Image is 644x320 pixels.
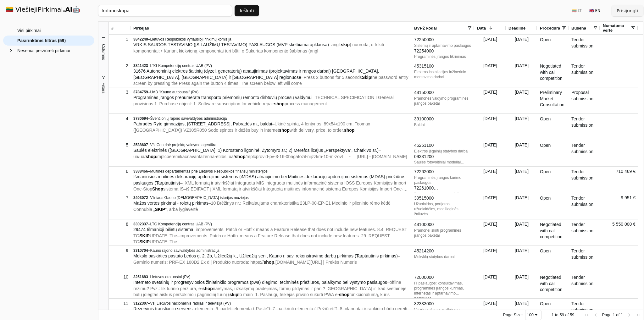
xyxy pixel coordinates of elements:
span: Columns [101,44,106,60]
span: – – [133,227,407,244]
span: SKIP [155,207,165,212]
div: [DATE] [475,61,506,87]
div: [DATE] [506,272,537,298]
span: .[DOMAIN_NAME][URL] | Prekės Numeris [274,260,357,265]
span: shop [279,128,289,133]
div: [DATE] [506,219,537,246]
div: Tender submission [569,35,600,61]
div: 32333000 [414,301,472,307]
div: 72267000 [414,191,472,197]
div: 72000000 [414,274,472,281]
div: Open [537,167,569,193]
span: shop [146,154,156,159]
div: [DATE] [506,87,537,113]
div: First Page [584,312,589,317]
span: 29474 Išmanioji bilietų sistema [133,227,193,232]
span: naršymas, užsakymų pradėjimas, formų pildymas ir pan.? [GEOGRAPHIC_DATA] ir [213,286,376,291]
div: 9 [111,246,128,255]
span: funkcionalumą, kuris [349,292,390,297]
div: 45251100 [414,142,472,149]
span: BVPŽ kodai [414,26,437,30]
span: VšĮ Lietuvos nacionalinis radijas ir televizija (PV) [150,301,231,306]
div: – [133,195,409,200]
div: 5 [111,141,128,150]
span: Pabradės Ryto gimnazijos, [STREET_ADDRESS], Pabradės m., baldai [133,121,272,126]
span: angl. [331,42,341,47]
span: Išmaniosios muitinės deklaracijų apdorojimo sistemos (iMDAS) atnaujinimo bei Muitinės deklaracijų... [133,174,405,185]
span: of [565,312,569,317]
div: Last Page [636,312,641,317]
span: shop [339,292,349,297]
div: [DATE] [475,140,506,166]
div: Elektros jėgainių statybos darbai [414,149,472,154]
span: to main [238,292,253,297]
div: Tender submission [569,193,600,219]
div: Preliminary Market Consultation [537,87,569,113]
span: 10 Brėžinys nr.: Reikalaujama charakteristika 23LP-00-EP-E1 Medinio ir plieninio rėmo kėdė Connub... [133,201,391,212]
div: Baldai [414,122,472,127]
span: 1 [613,312,615,317]
span: skip [341,42,350,47]
div: [DATE] [475,87,506,113]
div: – [133,248,409,253]
span: iš EDIFACT į XML formatą ir atvirkščiai Integruota muitinės informacinė sistema Europos Komisijos... [133,186,408,198]
div: – [133,169,409,174]
span: VšĮ Centrinė projektų valdymo agentūra [150,143,216,147]
div: Tender submission [569,246,600,272]
div: – [133,142,409,147]
div: Open [537,246,569,272]
div: – [133,222,409,227]
span: 3842240 [133,37,148,41]
div: – [133,301,409,306]
span: 1. Paslaugų teikėjas privalo sukurti PWA e- [255,292,339,297]
span: 3388466 [133,169,148,174]
div: 7 [111,193,128,202]
span: Lietuvos oro uostai (PV) [150,275,190,279]
div: Page Size: [503,312,523,317]
span: 1 [552,312,554,317]
span: Data [477,26,486,30]
div: 4 [111,114,128,123]
span: Saulės elektrinės ([GEOGRAPHIC_DATA]: 1) Korosteno ligoninė, Žytomyro sr.; 2) Merefos licėjus „Pe... [133,148,379,153]
div: [DATE] [475,167,506,193]
span: Page [602,312,611,317]
span: process management [285,101,327,106]
div: [DATE] [506,140,537,166]
div: Sistemų ir aptarnavimo paslaugos [414,43,472,48]
div: [DATE] [506,193,537,219]
div: [DATE] [475,193,506,219]
div: 9 951 € [600,193,638,219]
div: 1 [111,35,128,44]
div: Open [537,140,569,166]
div: 72261000 [414,185,472,191]
button: Prisijungti [612,5,643,16]
div: 39515000 [414,195,472,201]
span: Muitinės departamentas prie Lietuvos Respublikos finansų ministerijos [150,169,268,174]
div: 11 [111,299,128,308]
div: 72250000 [414,37,472,43]
div: Pramonei skirti programinės įrangos paketai [414,228,472,238]
span: Gaminio numeris: PRF-EX 160D2 Ex d | Produkto nuoroda: https:// [133,260,264,265]
span: ua/ua/ [133,154,146,159]
div: 48100000 [414,222,472,228]
span: Vilniaus Gaono [DEMOGRAPHIC_DATA] istorijos muziejus [150,196,248,200]
div: Mokyklų statybos darbai [414,254,472,259]
span: UAB "Kauno autobusai" (PV) [150,90,198,94]
span: – [133,95,394,106]
span: to [555,312,558,317]
div: 5 550 000 € [600,219,638,246]
span: Mažos vertės pirkimai - roletų pirkimas [133,201,208,206]
span: – [133,42,384,53]
span: Filters [101,82,106,93]
div: [DATE] [475,114,506,140]
span: į XML formatą ir atvirkščiai Integruota MIS Integruota muitinės informacinė sistema IOSS Europos ... [133,180,406,192]
span: – – – [133,280,407,297]
span: – – [133,180,408,198]
div: Tender submission [569,140,600,166]
div: Open [537,193,569,219]
div: Tender submission [569,114,600,140]
span: 3784759 [133,90,148,94]
div: 2 [111,61,128,70]
div: 710 469 € [600,167,638,193]
div: Open [537,35,569,61]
